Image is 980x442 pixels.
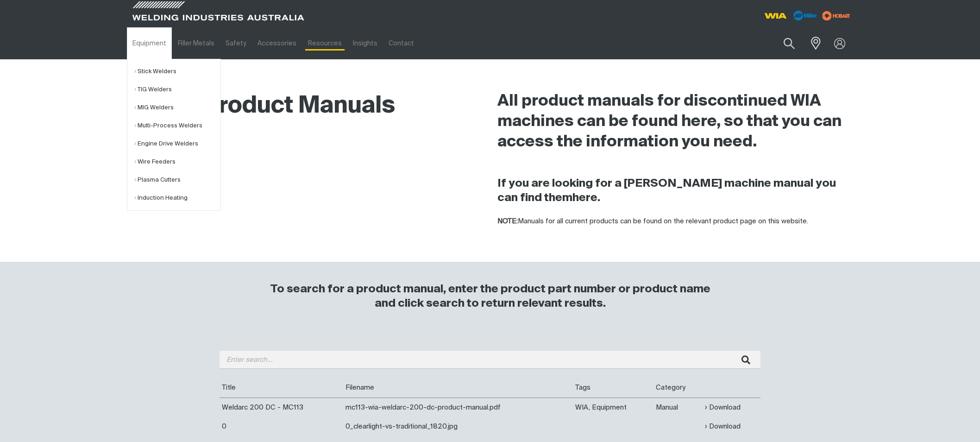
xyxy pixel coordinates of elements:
a: Safety [220,27,252,59]
td: mc113-wia-weldarc-200-dc-product-manual.pdf [343,398,573,417]
a: Induction Heating [134,189,220,207]
h1: Product Manuals [132,91,395,121]
h2: All product manuals for discontinued WIA machines can be found here, so that you can access the i... [497,91,848,152]
a: Filler Metals [172,27,220,59]
th: Filename [343,378,573,398]
nav: Main [127,27,672,59]
a: Stick Welders [134,63,220,81]
a: here. [572,192,600,203]
a: Multi-Process Welders [134,117,220,135]
a: Plasma Cutters [134,171,220,189]
a: Engine Drive Welders [134,135,220,153]
a: Resources [302,27,347,59]
a: TIG Welders [134,81,220,99]
input: Enter search... [220,351,760,369]
td: Weldarc 200 DC - MC113 [220,398,343,417]
a: Insights [347,27,383,59]
ul: Equipment Submenu [127,59,221,211]
a: Accessories [252,27,302,59]
td: 0_clearlight-vs-traditional_1820.jpg [343,417,573,436]
th: Title [220,378,343,398]
strong: NOTE: [497,218,518,225]
td: WIA, Equipment [573,398,653,417]
a: Contact [383,27,420,59]
img: miller [819,9,853,23]
th: Category [653,378,703,398]
th: Tags [573,378,653,398]
a: Download [705,421,741,432]
a: Download [705,402,741,413]
td: Manual [653,398,703,417]
p: Manuals for all current products can be found on the relevant product page on this website. [497,216,848,227]
a: MIG Welders [134,99,220,117]
h3: To search for a product manual, enter the product part number or product name and click search to... [266,282,714,311]
a: Equipment [127,27,172,59]
input: Product name or item number... [762,32,805,54]
td: 0 [220,417,343,436]
strong: If you are looking for a [PERSON_NAME] machine manual you can find them [497,178,836,203]
a: Wire Feeders [134,153,220,171]
button: Search products [773,32,805,54]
